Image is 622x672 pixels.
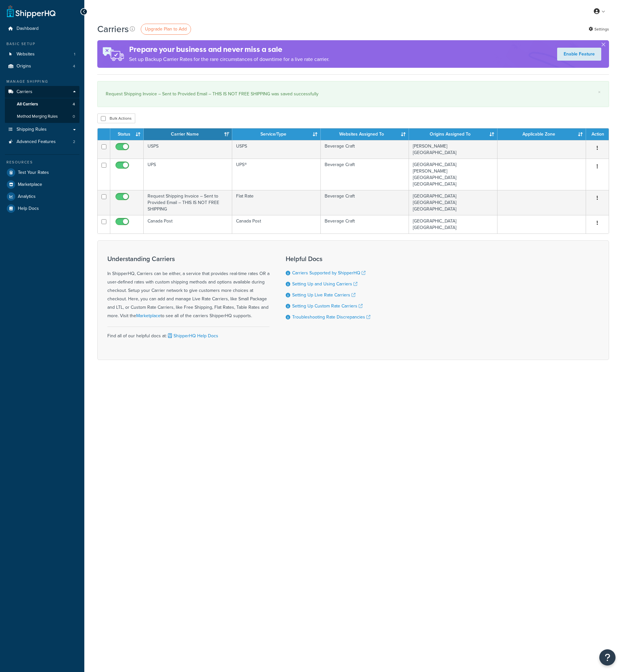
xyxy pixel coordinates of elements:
[232,128,321,140] th: Service/Type: activate to sort column ascending
[18,182,42,187] span: Marketplace
[5,98,79,110] li: All Carriers
[144,159,232,190] td: UPS
[5,86,79,98] a: Carriers
[5,136,79,148] a: Advanced Features 2
[286,255,370,262] h3: Helpful Docs
[321,159,409,190] td: Beverage Craft
[129,55,329,64] p: Set up Backup Carrier Rates for the rare circumstances of downtime for a live rate carrier.
[599,649,616,666] button: Open Resource Center
[409,128,497,140] th: Origins Assigned To: activate to sort column ascending
[73,139,75,145] span: 2
[17,52,35,57] span: Websites
[107,327,269,340] div: Find all of our helpful docs at:
[74,52,75,57] span: 1
[17,139,56,145] span: Advanced Features
[292,281,357,287] a: Setting Up and Using Carriers
[232,140,321,159] td: USPS
[409,215,497,234] td: [GEOGRAPHIC_DATA] [GEOGRAPHIC_DATA]
[292,292,355,298] a: Setting Up Live Rate Carriers
[144,140,232,159] td: USPS
[18,194,36,199] span: Analytics
[497,128,586,140] th: Applicable Zone: activate to sort column ascending
[5,86,79,123] li: Carriers
[586,128,609,140] th: Action
[5,48,79,60] li: Websites
[232,215,321,234] td: Canada Post
[18,206,39,211] span: Help Docs
[106,90,601,99] div: Request Shipping Invoice – Sent to Provided Email – THIS IS NOT FREE SHIPPING was saved successfully
[5,179,79,190] a: Marketplace
[17,114,58,119] span: Method Merging Rules
[292,270,365,276] a: Carriers Supported by ShipperHQ
[97,40,129,68] img: ad-rules-rateshop-fe6ec290ccb7230408bd80ed9643f0289d75e0ffd9eb532fc0e269fcd187b520.png
[5,124,79,136] a: Shipping Rules
[97,23,129,35] h1: Carriers
[17,102,38,107] span: All Carriers
[321,128,409,140] th: Websites Assigned To: activate to sort column ascending
[167,332,218,339] a: ShipperHQ Help Docs
[5,79,79,84] div: Manage Shipping
[136,312,161,319] a: Marketplace
[292,303,363,309] a: Setting Up Custom Rate Carriers
[110,128,144,140] th: Status: activate to sort column ascending
[589,25,609,34] a: Settings
[107,255,269,262] h3: Understanding Carriers
[73,102,75,107] span: 4
[73,64,75,69] span: 4
[5,111,79,123] a: Method Merging Rules 0
[5,203,79,214] a: Help Docs
[17,64,31,69] span: Origins
[145,26,187,32] span: Upgrade Plan to Add
[292,314,370,320] a: Troubleshooting Rate Discrepancies
[141,24,191,35] a: Upgrade Plan to Add
[5,160,79,165] div: Resources
[557,48,601,61] a: Enable Feature
[97,114,135,123] button: Bulk Actions
[129,44,329,55] h4: Prepare your business and never miss a sale
[7,5,55,18] a: ShipperHQ Home
[144,190,232,215] td: Request Shipping Invoice – Sent to Provided Email – THIS IS NOT FREE SHIPPING
[5,98,79,110] a: All Carriers 4
[73,114,75,119] span: 0
[232,159,321,190] td: UPS®
[598,90,601,95] a: ×
[17,89,32,95] span: Carriers
[5,48,79,60] a: Websites 1
[17,127,47,132] span: Shipping Rules
[144,128,232,140] th: Carrier Name: activate to sort column ascending
[5,60,79,72] a: Origins 4
[321,190,409,215] td: Beverage Craft
[107,255,269,320] div: In ShipperHQ, Carriers can be either, a service that provides real-time rates OR a user-defined r...
[232,190,321,215] td: Flat Rate
[5,191,79,202] a: Analytics
[409,190,497,215] td: [GEOGRAPHIC_DATA] [GEOGRAPHIC_DATA] [GEOGRAPHIC_DATA]
[18,170,49,175] span: Test Your Rates
[5,111,79,123] li: Method Merging Rules
[17,26,39,31] span: Dashboard
[5,41,79,47] div: Basic Setup
[321,140,409,159] td: Beverage Craft
[5,60,79,72] li: Origins
[5,23,79,35] a: Dashboard
[5,136,79,148] li: Advanced Features
[321,215,409,234] td: Beverage Craft
[409,159,497,190] td: [GEOGRAPHIC_DATA] [PERSON_NAME] [GEOGRAPHIC_DATA] [GEOGRAPHIC_DATA]
[144,215,232,234] td: Canada Post
[409,140,497,159] td: [PERSON_NAME] [GEOGRAPHIC_DATA]
[5,167,79,178] a: Test Your Rates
